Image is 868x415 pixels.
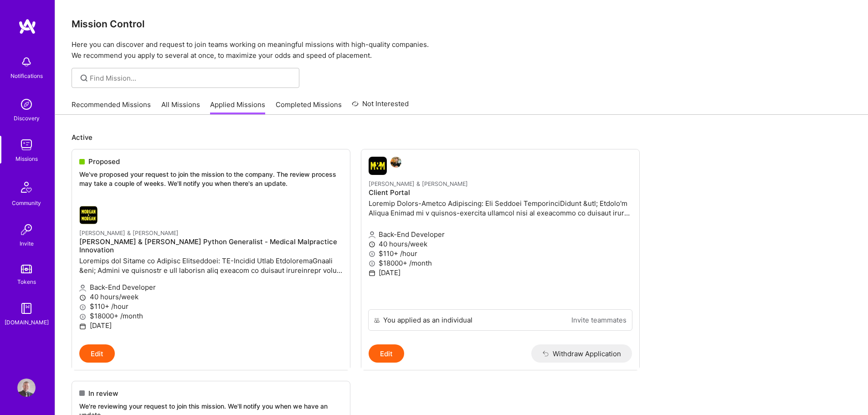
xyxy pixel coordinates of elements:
[79,238,343,254] h4: [PERSON_NAME] & [PERSON_NAME] Python Generalist - Medical Malpractice Innovation
[79,292,343,302] p: 40 hours/week
[14,113,40,123] div: Discovery
[88,389,118,398] span: In review
[79,323,86,330] i: icon Calendar
[79,302,343,311] p: $110+ /hour
[369,268,632,277] p: [DATE]
[88,157,120,166] span: Proposed
[369,344,404,363] button: Edit
[5,318,49,327] div: [DOMAIN_NAME]
[12,198,41,208] div: Community
[17,53,36,71] img: bell
[369,241,375,248] i: icon Clock
[369,251,375,257] i: icon MoneyGray
[361,149,639,309] a: Morgan & Morgan company logoGabriel Taveira[PERSON_NAME] & [PERSON_NAME]Client PortalLoremip Dolo...
[369,189,632,197] h4: Client Portal
[79,321,343,330] p: [DATE]
[15,379,38,397] a: User Avatar
[369,157,387,175] img: Morgan & Morgan company logo
[90,73,293,83] input: Find Mission...
[18,18,36,35] img: logo
[72,199,350,344] a: Morgan & Morgan company logo[PERSON_NAME] & [PERSON_NAME][PERSON_NAME] & [PERSON_NAME] Python Gen...
[79,73,89,83] i: icon SearchGrey
[72,133,852,142] p: Active
[17,277,36,287] div: Tokens
[383,315,473,325] div: You applied as an individual
[352,98,409,115] a: Not Interested
[15,154,38,164] div: Missions
[17,95,36,113] img: discovery
[79,344,115,363] button: Edit
[79,304,86,311] i: icon MoneyGray
[79,285,86,292] i: icon Applicant
[20,239,34,248] div: Invite
[161,100,200,115] a: All Missions
[79,206,98,224] img: Morgan & Morgan company logo
[17,220,36,239] img: Invite
[369,260,375,267] i: icon MoneyGray
[72,100,151,115] a: Recommended Missions
[79,170,343,188] p: We've proposed your request to join the mission to the company. The review process may take a cou...
[369,249,632,258] p: $110+ /hour
[79,311,343,321] p: $18000+ /month
[17,299,36,318] img: guide book
[17,379,36,397] img: User Avatar
[369,270,375,277] i: icon Calendar
[369,231,375,238] i: icon Applicant
[369,230,632,239] p: Back-End Developer
[79,294,86,301] i: icon Clock
[17,136,36,154] img: teamwork
[79,256,343,275] p: Loremips dol Sitame co Adipisc Elitseddoei: TE-Incidid Utlab EtdoloremaGnaali &eni; Admini ve qui...
[369,258,632,268] p: $18000+ /month
[369,199,632,218] p: Loremip Dolors-Ametco Adipiscing: Eli Seddoei TemporinciDidunt &utl; Etdolo'm Aliqua Enimad mi v ...
[72,39,852,61] p: Here you can discover and request to join teams working on meaningful missions with high-quality ...
[531,344,632,363] button: Withdraw Application
[276,100,342,115] a: Completed Missions
[369,239,632,249] p: 40 hours/week
[72,18,852,30] h3: Mission Control
[369,180,468,187] small: [PERSON_NAME] & [PERSON_NAME]
[571,315,627,325] a: Invite teammates
[15,176,37,198] img: Community
[210,100,265,115] a: Applied Missions
[79,282,343,292] p: Back-End Developer
[21,265,32,273] img: tokens
[79,230,179,236] small: [PERSON_NAME] & [PERSON_NAME]
[10,71,43,81] div: Notifications
[390,157,401,168] img: Gabriel Taveira
[79,313,86,320] i: icon MoneyGray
